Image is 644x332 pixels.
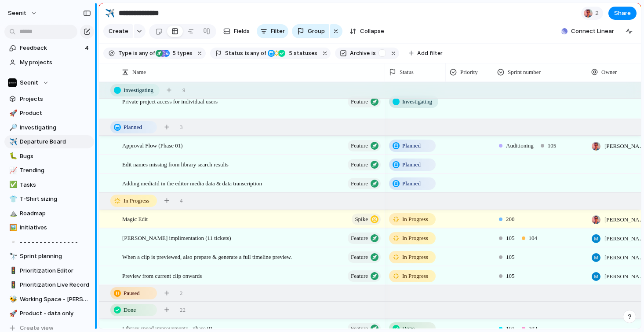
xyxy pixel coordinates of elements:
button: 🔎 [8,123,17,132]
span: Status [400,68,414,77]
a: ✈️Departure Board [4,135,94,148]
span: In Progress [402,215,428,224]
button: Filter [257,24,288,38]
span: Approval Flow (Phase 01) [122,140,183,150]
span: Product - data only [20,309,91,318]
div: 🚀Product [4,107,94,120]
a: 🔭Sprint planning [4,250,94,263]
a: 🚦Prioritization Editor [4,264,94,277]
a: 🐝Working Space - [PERSON_NAME] [4,293,94,306]
span: 200 [506,215,515,224]
span: Investigating [124,86,153,95]
button: 5 statuses [267,48,319,58]
span: Sprint planning [20,252,91,261]
span: is [133,49,138,57]
button: Collapse [346,24,388,38]
span: My projects [20,58,91,67]
button: Seenit [4,76,94,89]
span: 4 [85,44,91,52]
button: 🚀 [8,109,17,118]
span: Feature [351,251,368,263]
button: 🔭 [8,252,17,261]
a: 🔎Investigating [4,121,94,134]
div: 📈 [9,166,15,176]
button: Feature [348,178,381,189]
div: 👕 [9,194,15,204]
span: Magic Edit [122,214,148,224]
span: Status [225,49,243,57]
span: Create [109,27,128,36]
span: Feature [351,140,368,152]
span: Planned [402,160,421,169]
a: 👕T-Shirt sizing [4,192,94,206]
span: Collapse [360,27,384,36]
span: Feature [351,270,368,282]
div: ✈️ [105,7,115,19]
button: Connect Linear [558,25,618,38]
span: Departure Board [20,137,91,146]
span: Add filter [417,49,443,57]
span: 2 [180,289,183,298]
span: Initiatives [20,223,91,232]
span: Prioritization Live Record [20,280,91,289]
span: Trending [20,166,91,175]
span: is [245,49,249,57]
button: ✈️ [103,6,117,20]
span: Sprint number [508,68,541,77]
button: Fields [220,24,253,38]
div: 🚦 [9,280,15,290]
span: Priority [460,68,478,77]
button: 🐛 [8,152,17,161]
span: In Progress [402,234,428,243]
span: 104 [529,234,538,243]
span: In Progress [402,253,428,262]
a: ⛰️Roadmap [4,207,94,220]
span: Auditioning [506,141,534,150]
span: Feature [351,177,368,190]
div: 🔭 [9,251,15,262]
span: Adding mediaId in the editor media data & data transcription [122,178,262,188]
button: Group [292,24,329,38]
div: ✅Tasks [4,178,94,192]
span: Preview from current clip onwards [122,270,202,280]
div: ▫️ [9,237,15,247]
button: Feature [348,96,381,107]
a: 🐛Bugs [4,150,94,163]
span: Connect Linear [571,27,614,36]
span: Feedback [20,44,82,52]
button: Share [608,7,637,20]
span: Investigating [20,123,91,132]
button: Feature [348,270,381,282]
a: 🚦Prioritization Live Record [4,278,94,291]
button: 📈 [8,166,17,175]
div: ✅ [9,180,15,190]
button: 🐝 [8,295,17,304]
span: 105 [506,253,515,262]
button: ✅ [8,181,17,189]
span: When a clip is previewed, also prepare & generate a full timeline preview. [122,251,292,262]
button: 5 types [156,48,194,58]
span: 22 [180,306,186,314]
span: Planned [402,141,421,150]
button: 👕 [8,195,17,203]
span: 105 [506,234,515,243]
span: types [170,49,193,57]
a: Feedback4 [4,41,94,55]
span: Paused [124,289,140,298]
span: T-Shirt sizing [20,195,91,203]
span: Group [308,27,325,36]
span: Roadmap [20,209,91,218]
span: 9 [182,86,186,95]
button: Feature [348,140,381,151]
span: Seenit [20,78,38,87]
button: Seenit [4,6,42,20]
span: Fields [234,27,250,36]
span: [PERSON_NAME] implimentation (11 tickets) [122,232,231,243]
span: Archive [350,49,370,57]
div: 🖼️Initiatives [4,221,94,234]
span: statuses [286,49,317,57]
